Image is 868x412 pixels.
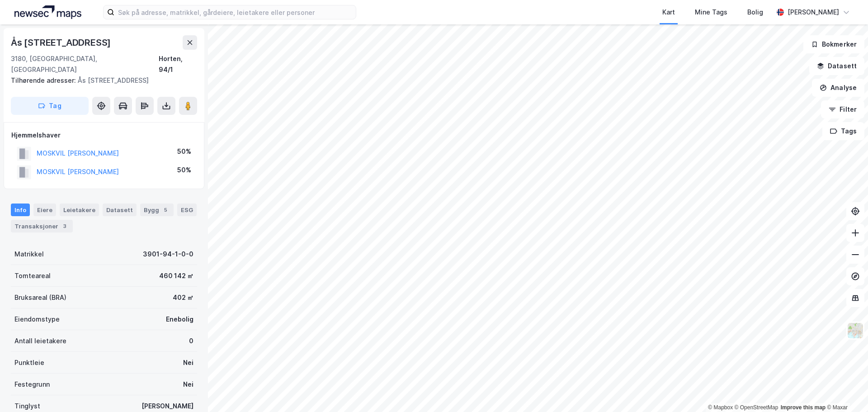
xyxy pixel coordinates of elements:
[803,35,864,53] button: Bokmerker
[14,379,50,390] div: Festegrunn
[183,357,193,368] div: Nei
[60,222,69,231] div: 3
[11,35,113,50] div: Ås [STREET_ADDRESS]
[114,5,356,19] input: Søk på adresse, matrikkel, gårdeiere, leietakere eller personer
[14,401,40,412] div: Tinglyst
[822,122,864,140] button: Tags
[177,165,191,175] div: 50%
[14,314,60,325] div: Eiendomstype
[142,401,193,412] div: [PERSON_NAME]
[695,7,727,18] div: Mine Tags
[189,336,193,346] div: 0
[662,7,675,18] div: Kart
[847,322,864,339] img: Z
[11,76,78,84] span: Tilhørende adresser:
[140,204,174,216] div: Bygg
[735,404,778,411] a: OpenStreetMap
[747,7,763,18] div: Bolig
[788,7,839,18] div: [PERSON_NAME]
[823,369,868,412] div: Kontrollprogram for chat
[183,379,193,390] div: Nei
[177,204,197,216] div: ESG
[60,204,99,216] div: Leietakere
[177,146,191,157] div: 50%
[821,100,864,118] button: Filter
[11,97,89,115] button: Tag
[166,314,193,325] div: Enebolig
[103,204,137,216] div: Datasett
[11,130,197,141] div: Hjemmelshaver
[812,79,864,97] button: Analyse
[161,205,170,214] div: 5
[708,404,733,411] a: Mapbox
[809,57,864,75] button: Datasett
[11,75,190,86] div: Ås [STREET_ADDRESS]
[143,249,193,260] div: 3901-94-1-0-0
[33,204,56,216] div: Eiere
[823,369,868,412] iframe: Chat Widget
[14,5,81,19] img: logo.a4113a55bc3d86da70a041830d287a7e.svg
[14,292,66,303] div: Bruksareal (BRA)
[11,220,73,232] div: Transaksjoner
[159,53,197,75] div: Horten, 94/1
[14,270,51,281] div: Tomteareal
[14,357,44,368] div: Punktleie
[173,292,193,303] div: 402 ㎡
[159,270,193,281] div: 460 142 ㎡
[11,53,159,75] div: 3180, [GEOGRAPHIC_DATA], [GEOGRAPHIC_DATA]
[781,404,826,411] a: Improve this map
[11,204,30,216] div: Info
[14,336,66,346] div: Antall leietakere
[14,249,44,260] div: Matrikkel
